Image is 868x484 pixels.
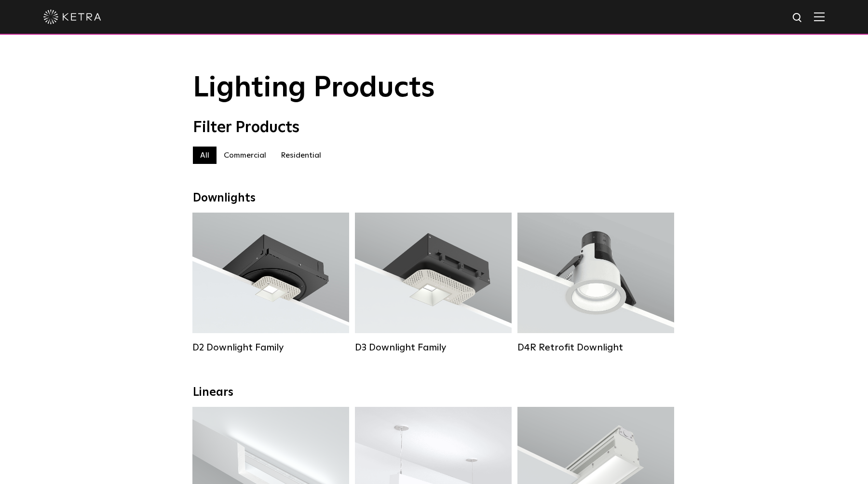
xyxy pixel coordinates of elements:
[193,386,675,400] div: Linears
[193,191,675,205] div: Downlights
[814,12,825,21] img: Hamburger%20Nav.svg
[517,342,674,353] div: D4R Retrofit Downlight
[273,147,328,164] label: Residential
[355,213,512,353] a: D3 Downlight Family Lumen Output:700 / 900 / 1100Colors:White / Black / Silver / Bronze / Paintab...
[193,119,675,137] div: Filter Products
[517,213,674,353] a: D4R Retrofit Downlight Lumen Output:800Colors:White / BlackBeam Angles:15° / 25° / 40° / 60°Watta...
[192,213,349,353] a: D2 Downlight Family Lumen Output:1200Colors:White / Black / Gloss Black / Silver / Bronze / Silve...
[792,12,804,24] img: search icon
[192,342,349,353] div: D2 Downlight Family
[43,10,101,24] img: ketra-logo-2019-white
[193,74,435,103] span: Lighting Products
[193,147,217,164] label: All
[355,342,512,353] div: D3 Downlight Family
[217,147,273,164] label: Commercial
